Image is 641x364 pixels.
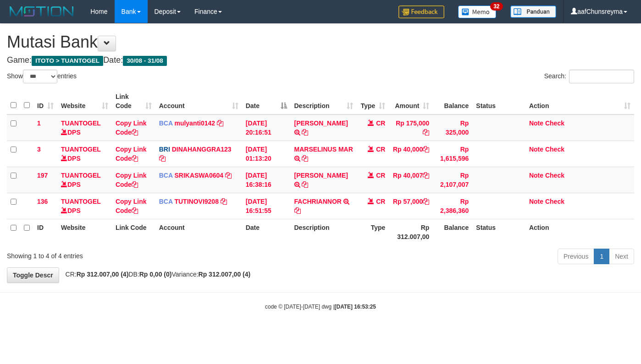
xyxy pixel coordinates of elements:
[433,193,472,219] td: Rp 2,386,360
[302,181,308,188] a: Copy LUSIANA FRANSISCA to clipboard
[433,141,472,167] td: Rp 1,615,596
[61,172,101,179] a: TUANTOGEL
[294,198,342,205] a: FACHRIANNOR
[7,5,77,18] img: MOTION_logo.png
[7,248,260,261] div: Showing 1 to 4 of 4 entries
[217,120,223,127] a: Copy mulyanti0142 to clipboard
[159,146,170,153] span: BRI
[398,5,444,18] img: Feedback.jpg
[357,219,389,245] th: Type
[433,88,472,114] th: Balance
[116,198,147,214] a: Copy Link Code
[423,129,429,136] a: Copy Rp 175,000 to clipboard
[159,172,173,179] span: BCA
[529,120,543,127] a: Note
[472,219,525,245] th: Status
[242,114,291,141] td: [DATE] 20:16:51
[291,88,357,114] th: Description: activate to sort column ascending
[423,146,429,153] a: Copy Rp 40,000 to clipboard
[569,70,634,83] input: Search:
[376,146,385,153] span: CR
[529,198,543,205] a: Note
[61,198,101,205] a: TUANTOGEL
[433,114,472,141] td: Rp 325,000
[37,146,41,153] span: 3
[7,33,634,51] h1: Mutasi Bank
[242,167,291,193] td: [DATE] 16:38:16
[116,120,147,136] a: Copy Link Code
[155,88,242,114] th: Account: activate to sort column ascending
[242,141,291,167] td: [DATE] 01:13:20
[389,141,433,167] td: Rp 40,000
[174,120,215,127] a: mulyanti0142
[294,207,301,214] a: Copy FACHRIANNOR to clipboard
[61,120,101,127] a: TUANTOGEL
[155,219,242,245] th: Account
[544,70,634,83] label: Search:
[389,193,433,219] td: Rp 57,000
[376,198,385,205] span: CR
[57,219,112,245] th: Website
[61,146,101,153] a: TUANTOGEL
[302,155,308,162] a: Copy MARSELINUS MAR to clipboard
[389,114,433,141] td: Rp 175,000
[558,249,594,264] a: Previous
[376,172,385,179] span: CR
[302,129,308,136] a: Copy JAJA JAHURI to clipboard
[433,219,472,245] th: Balance
[174,198,218,205] a: TUTINOVI9208
[423,172,429,179] a: Copy Rp 40,007 to clipboard
[159,198,173,205] span: BCA
[335,304,376,310] strong: [DATE] 16:53:25
[294,146,353,153] a: MARSELINUS MAR
[609,249,634,264] a: Next
[545,198,564,205] a: Check
[525,88,634,114] th: Action: activate to sort column ascending
[61,271,251,278] span: CR: DB: Variance:
[510,5,556,18] img: panduan.png
[242,88,291,114] th: Date: activate to sort column descending
[57,114,112,141] td: DPS
[242,219,291,245] th: Date
[23,70,57,83] select: Showentries
[37,198,48,205] span: 136
[7,267,59,283] a: Toggle Descr
[37,120,41,127] span: 1
[199,271,251,278] strong: Rp 312.007,00 (4)
[174,172,223,179] a: SRIKASWA0604
[294,172,348,179] a: [PERSON_NAME]
[57,167,112,193] td: DPS
[225,172,232,179] a: Copy SRIKASWA0604 to clipboard
[7,70,77,83] label: Show entries
[389,167,433,193] td: Rp 40,007
[57,141,112,167] td: DPS
[423,198,429,205] a: Copy Rp 57,000 to clipboard
[112,88,155,114] th: Link Code: activate to sort column ascending
[159,155,166,162] a: Copy DINAHANGGRA123 to clipboard
[389,88,433,114] th: Amount: activate to sort column ascending
[37,172,48,179] span: 197
[529,172,543,179] a: Note
[294,120,348,127] a: [PERSON_NAME]
[472,88,525,114] th: Status
[159,120,173,127] span: BCA
[242,193,291,219] td: [DATE] 16:51:55
[172,146,232,153] a: DINAHANGGRA123
[33,219,57,245] th: ID
[545,172,564,179] a: Check
[545,120,564,127] a: Check
[7,56,634,65] h4: Game: Date:
[57,193,112,219] td: DPS
[123,56,167,66] span: 30/08 - 31/08
[33,88,57,114] th: ID: activate to sort column ascending
[389,219,433,245] th: Rp 312.007,00
[357,88,389,114] th: Type: activate to sort column ascending
[376,120,385,127] span: CR
[112,219,155,245] th: Link Code
[545,146,564,153] a: Check
[139,271,172,278] strong: Rp 0,00 (0)
[525,219,634,245] th: Action
[265,304,376,310] small: code © [DATE]-[DATE] dwg |
[116,172,147,188] a: Copy Link Code
[458,5,497,18] img: Button%20Memo.svg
